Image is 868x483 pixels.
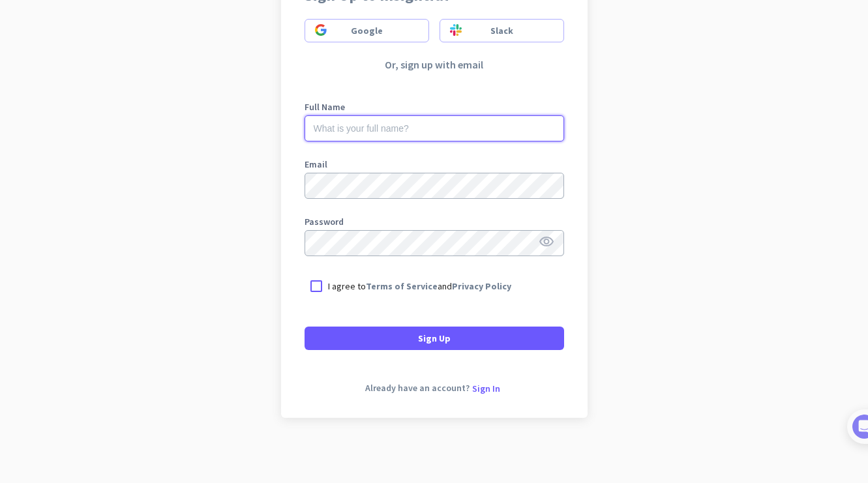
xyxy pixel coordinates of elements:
[418,332,451,345] span: Sign Up
[351,24,383,37] span: Google
[305,327,564,350] button: Sign Up
[305,160,564,169] label: Email
[539,234,554,250] i: visibility
[305,58,564,71] p: Or, sign up with email
[440,19,564,42] button: Sign in using slackSlack
[305,102,564,111] label: Full Name
[305,217,564,226] label: Password
[366,280,438,292] a: Terms of Service
[452,280,511,292] a: Privacy Policy
[365,383,470,393] span: Already have an account?
[490,24,513,37] span: Slack
[328,280,511,293] p: I agree to and
[450,24,462,36] img: Sign in using slack
[472,383,500,394] span: Sign In
[305,115,564,141] input: What is your full name?
[305,19,429,42] button: Sign in using googleGoogle
[315,24,327,36] img: Sign in using google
